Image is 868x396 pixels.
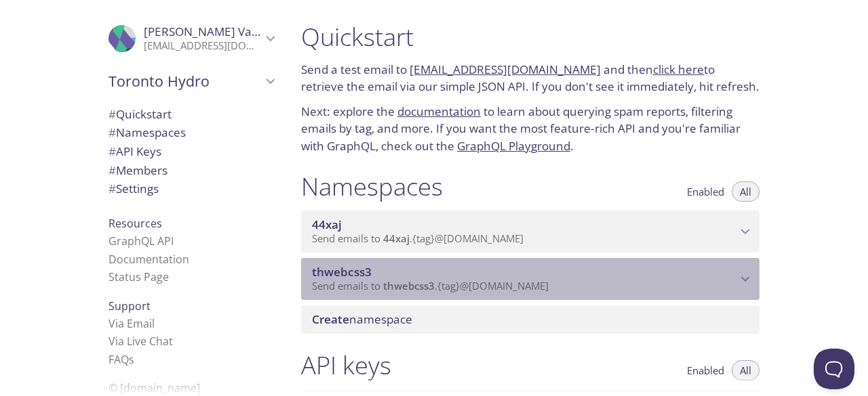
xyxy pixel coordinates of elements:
[312,264,372,280] span: thwebcss3
[301,305,759,334] div: Create namespace
[108,269,169,284] a: Status Page
[653,62,704,77] a: click here
[98,64,285,99] div: Toronto Hydro
[108,181,116,196] span: #
[108,106,172,122] span: Quickstart
[301,171,443,202] h1: Namespaces
[108,352,134,367] a: FAQ
[108,106,116,122] span: #
[108,162,167,178] span: Members
[312,279,549,292] span: Send emails to . {tag} @[DOMAIN_NAME]
[98,16,285,61] div: Prasanth Varma
[98,161,285,180] div: Members
[108,252,189,267] a: Documentation
[301,61,759,95] p: Send a test email to and then to retrieve the email via our simple JSON API. If you don't see it ...
[301,258,759,300] div: thwebcss3 namespace
[108,216,162,231] span: Resources
[98,142,285,161] div: API Keys
[301,22,759,52] h1: Quickstart
[301,211,759,252] div: 44xaj namespace
[108,144,161,159] span: API Keys
[108,162,116,178] span: #
[679,360,732,380] button: Enabled
[679,181,732,202] button: Enabled
[457,138,570,154] a: GraphQL Playground
[312,311,349,327] span: Create
[410,62,601,77] a: [EMAIL_ADDRESS][DOMAIN_NAME]
[397,104,481,119] a: documentation
[108,144,116,159] span: #
[301,350,391,380] h1: API keys
[108,299,151,313] span: Support
[732,360,759,380] button: All
[108,125,186,140] span: Namespaces
[732,181,759,202] button: All
[108,125,116,140] span: #
[98,123,285,142] div: Namespaces
[129,352,134,367] span: s
[144,24,274,39] span: [PERSON_NAME] Varma
[108,72,262,91] span: Toronto Hydro
[108,316,155,331] a: Via Email
[108,234,174,248] a: GraphQL API
[383,232,410,245] span: 44xaj
[98,105,285,124] div: Quickstart
[108,181,159,196] span: Settings
[98,179,285,198] div: Team Settings
[108,334,173,349] a: Via Live Chat
[383,279,435,292] span: thwebcss3
[312,232,524,245] span: Send emails to . {tag} @[DOMAIN_NAME]
[814,349,854,389] iframe: Help Scout Beacon - Open
[312,217,342,232] span: 44xaj
[312,311,412,327] span: namespace
[144,39,262,53] p: [EMAIL_ADDRESS][DOMAIN_NAME]
[301,103,759,155] p: Next: explore the to learn about querying spam reports, filtering emails by tag, and more. If you...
